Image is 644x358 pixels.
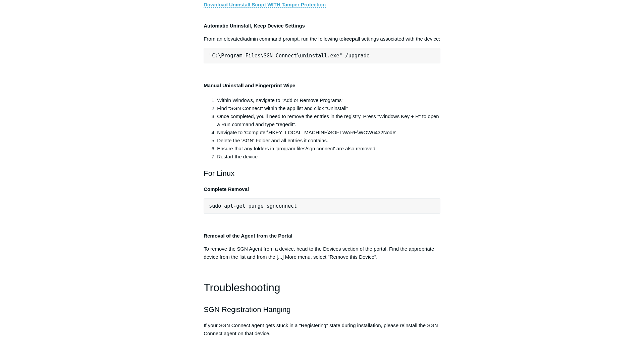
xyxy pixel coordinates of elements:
[204,36,440,42] span: From an elevated/admin command prompt, run the following to all settings associated with the device:
[217,129,440,137] li: Navigate to ‘Computer\HKEY_LOCAL_MACHINE\SOFTWARE\WOW6432Node'
[209,53,370,59] span: "C:\Program Files\SGN Connect\uninstall.exe" /upgrade
[204,23,305,29] strong: Automatic Uninstall, Keep Device Settings
[217,153,440,161] li: Restart the device
[343,36,355,42] strong: keep
[204,167,440,179] h2: For Linux
[217,96,440,104] li: Within Windows, navigate to "Add or Remove Programs"
[204,304,440,315] h2: SGN Registration Hanging
[217,112,440,129] li: Once completed, you'll need to remove the entries in the registry. Press "Windows Key + R" to ope...
[204,246,434,260] span: To remove the SGN Agent from a device, head to the Devices section of the portal. Find the approp...
[204,2,326,8] a: Download Uninstall Script WITH Tamper Protection
[204,279,440,296] h1: Troubleshooting
[217,137,440,145] li: Delete the 'SGN' Folder and all entries it contains.
[204,186,249,192] strong: Complete Removal
[204,83,295,88] strong: Manual Uninstall and Fingerprint Wipe
[217,104,440,112] li: Find "SGN Connect" within the app list and click "Uninstall"
[204,198,440,214] pre: sudo apt-get purge sgnconnect
[204,322,438,336] span: If your SGN Connect agent gets stuck in a "Registering" state during installation, please reinsta...
[204,233,292,239] strong: Removal of the Agent from the Portal
[217,145,440,153] li: Ensure that any folders in 'program files/sgn connect' are also removed.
